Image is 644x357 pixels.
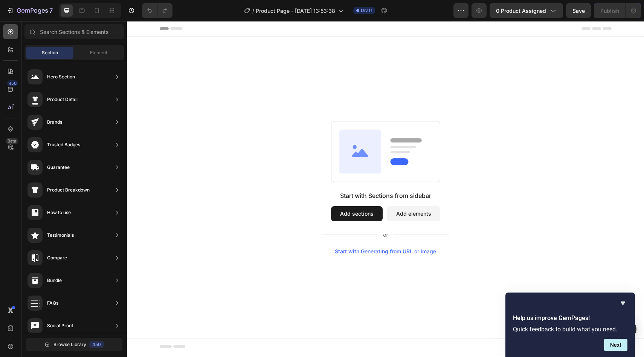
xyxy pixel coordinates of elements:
[127,21,644,357] iframe: To enrich screen reader interactions, please activate Accessibility in Grammarly extension settings
[47,277,62,284] div: Bundle
[6,138,18,144] div: Beta
[252,7,254,15] span: /
[53,341,86,348] span: Browse Library
[204,185,256,200] button: Add sections
[47,186,90,194] div: Product Breakdown
[47,254,67,262] div: Compare
[618,299,627,308] button: Hide survey
[600,7,619,15] div: Publish
[361,7,372,14] span: Draft
[47,209,71,216] div: How to use
[3,3,56,18] button: 7
[49,6,53,15] p: 7
[513,299,627,351] div: Help us improve GemPages!
[260,185,313,200] button: Add elements
[42,49,58,56] span: Section
[47,118,62,126] div: Brands
[256,7,335,15] span: Product Page - [DATE] 13:53:38
[513,326,627,333] p: Quick feedback to build what you need.
[26,338,122,351] button: Browse Library450
[513,314,627,323] h2: Help us improve GemPages!
[496,7,546,15] span: 0 product assigned
[47,73,75,81] div: Hero Section
[47,299,58,307] div: FAQs
[47,96,78,103] div: Product Detail
[47,164,70,171] div: Guarantee
[572,8,585,14] span: Save
[594,3,626,18] button: Publish
[7,80,18,86] div: 450
[47,231,74,239] div: Testimonials
[47,322,73,329] div: Social Proof
[604,339,627,351] button: Next question
[47,141,80,149] div: Trusted Badges
[208,227,309,233] div: Start with Generating from URL or image
[213,170,304,179] div: Start with Sections from sidebar
[142,3,172,18] div: Undo/Redo
[490,3,563,18] button: 0 product assigned
[566,3,591,18] button: Save
[89,341,104,348] div: 450
[90,49,107,56] span: Element
[24,24,124,39] input: Search Sections & Elements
